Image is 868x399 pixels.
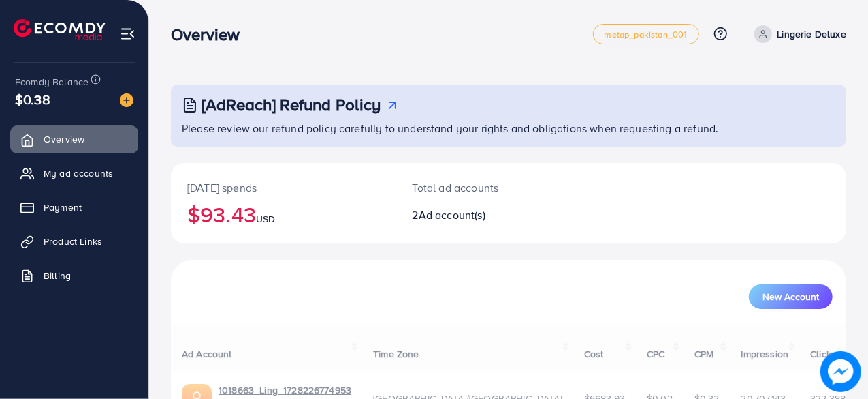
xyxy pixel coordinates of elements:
[593,24,699,44] a: metap_pakistan_001
[44,201,82,214] span: Payment
[777,26,846,42] p: Lingerie Deluxe
[14,19,106,40] img: logo
[820,351,861,392] img: image
[413,209,549,222] h2: 2
[120,26,135,42] img: menu
[762,292,819,301] span: New Account
[44,166,113,180] span: My ad accounts
[15,89,50,109] span: $0.38
[15,75,89,89] span: Ecomdy Balance
[749,284,833,309] button: New Account
[10,262,138,289] a: Billing
[182,120,838,136] p: Please review our refund policy carefully to understand your rights and obligations when requesti...
[419,207,485,222] span: Ad account(s)
[187,201,380,227] h2: $93.43
[187,179,380,196] p: [DATE] spends
[256,212,275,226] span: USD
[120,93,133,107] img: image
[413,179,549,196] p: Total ad accounts
[605,30,688,39] span: metap_pakistan_001
[749,25,846,43] a: Lingerie Deluxe
[171,25,251,44] h3: Overview
[44,235,102,248] span: Product Links
[10,125,138,153] a: Overview
[44,132,84,146] span: Overview
[44,269,71,282] span: Billing
[10,228,138,255] a: Product Links
[10,194,138,221] a: Payment
[202,95,381,115] h3: [AdReach] Refund Policy
[10,160,138,187] a: My ad accounts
